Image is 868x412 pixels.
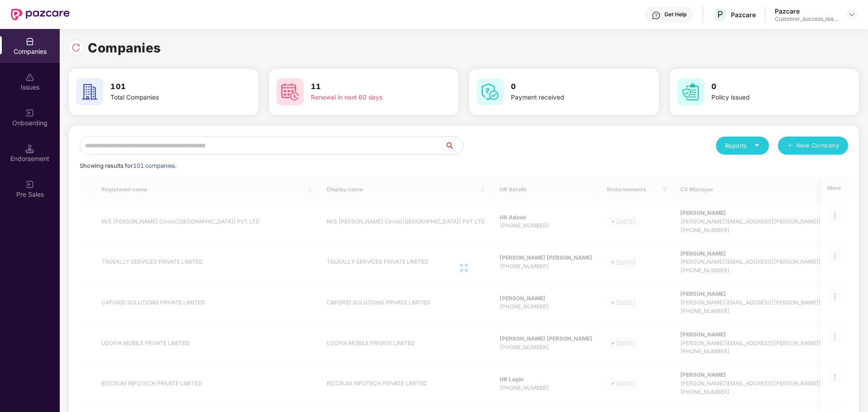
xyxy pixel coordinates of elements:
[775,15,838,23] div: Customer_success_team_lead
[76,78,103,105] img: svg+xml;base64,PHN2ZyB4bWxucz0iaHR0cDovL3d3dy53My5vcmcvMjAwMC9zdmciIHdpZHRoPSI2MCIgaGVpZ2h0PSI2MC...
[25,109,34,118] img: svg+xml;base64,PHN2ZyB3aWR0aD0iMjAiIGhlaWdodD0iMjAiIHZpZXdCb3g9IjAgMCAyMCAyMCIgZmlsbD0ibm9uZSIgeG...
[664,11,687,18] div: Get Help
[787,142,793,150] span: plus
[677,78,704,105] img: svg+xml;base64,PHN2ZyB4bWxucz0iaHR0cDovL3d3dy53My5vcmcvMjAwMC9zdmciIHdpZHRoPSI2MCIgaGVpZ2h0PSI2MC...
[848,11,855,18] img: svg+xml;base64,PHN2ZyBpZD0iRHJvcGRvd24tMzJ4MzIiIHhtbG5zPSJodHRwOi8vd3d3LnczLm9yZy8yMDAwL3N2ZyIgd2...
[511,81,625,93] h3: 0
[754,142,760,148] span: caret-down
[731,10,756,19] div: Pazcare
[133,162,176,169] span: 101 companies.
[311,93,425,103] div: Renewal in next 60 days
[444,142,463,149] span: search
[72,43,81,52] img: svg+xml;base64,PHN2ZyBpZD0iUmVsb2FkLTMyeDMyIiB4bWxucz0iaHR0cDovL3d3dy53My5vcmcvMjAwMC9zdmciIHdpZH...
[477,78,504,105] img: svg+xml;base64,PHN2ZyB4bWxucz0iaHR0cDovL3d3dy53My5vcmcvMjAwMC9zdmciIHdpZHRoPSI2MCIgaGVpZ2h0PSI2MC...
[711,93,825,103] div: Policy issued
[11,9,70,20] img: New Pazcare Logo
[652,11,661,20] img: svg+xml;base64,PHN2ZyBpZD0iSGVscC0zMngzMiIgeG1sbnM9Imh0dHA6Ly93d3cudzMub3JnLzIwMDAvc3ZnIiB3aWR0aD...
[25,73,34,82] img: svg+xml;base64,PHN2ZyBpZD0iSXNzdWVzX2Rpc2FibGVkIiB4bWxucz0iaHR0cDovL3d3dy53My5vcmcvMjAwMC9zdmciIH...
[796,141,839,150] span: New Company
[277,78,304,105] img: svg+xml;base64,PHN2ZyB4bWxucz0iaHR0cDovL3d3dy53My5vcmcvMjAwMC9zdmciIHdpZHRoPSI2MCIgaGVpZ2h0PSI2MC...
[25,180,34,189] img: svg+xml;base64,PHN2ZyB3aWR0aD0iMjAiIGhlaWdodD0iMjAiIHZpZXdCb3g9IjAgMCAyMCAyMCIgZmlsbD0ibm9uZSIgeG...
[80,162,176,169] span: Showing results for
[25,37,34,46] img: svg+xml;base64,PHN2ZyBpZD0iQ29tcGFuaWVzIiB4bWxucz0iaHR0cDovL3d3dy53My5vcmcvMjAwMC9zdmciIHdpZHRoPS...
[717,9,723,20] span: P
[88,38,161,58] h1: Companies
[25,144,34,153] img: svg+xml;base64,PHN2ZyB3aWR0aD0iMTQuNSIgaGVpZ2h0PSIxNC41IiB2aWV3Qm94PSIwIDAgMTYgMTYiIGZpbGw9Im5vbm...
[711,81,825,93] h3: 0
[778,137,848,155] button: plusNew Company
[110,81,224,93] h3: 101
[775,7,838,15] div: Pazcare
[311,81,425,93] h3: 11
[725,141,760,150] div: Reports
[511,93,625,103] div: Payment received
[444,137,463,155] button: search
[110,93,224,103] div: Total Companies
